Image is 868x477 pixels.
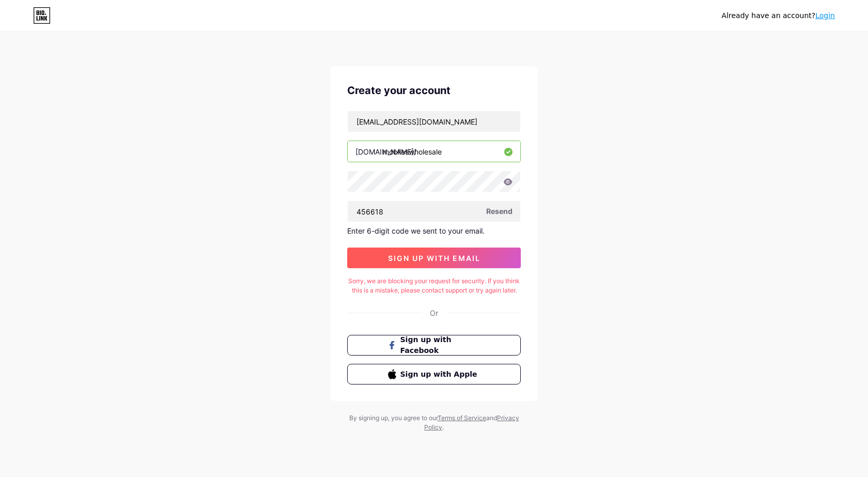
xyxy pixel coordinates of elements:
div: [DOMAIN_NAME]/ [355,146,416,157]
button: Sign up with Facebook [347,335,521,356]
span: Resend [486,206,513,217]
a: Terms of Service [438,414,486,422]
div: Or [430,307,438,318]
span: Sign up with Facebook [400,334,481,356]
button: Sign up with Apple [347,364,521,384]
input: username [348,141,520,162]
input: Paste login code [348,201,520,222]
div: Enter 6-digit code we sent to your email. [347,226,521,235]
div: Create your account [347,83,521,98]
a: Login [815,11,835,20]
div: Already have an account? [722,10,835,21]
div: By signing up, you agree to our and . [346,413,522,432]
div: Sorry, we are blocking your request for security. If you think this is a mistake, please contact ... [347,276,521,295]
input: Email [348,111,520,132]
button: sign up with email [347,248,521,268]
span: Sign up with Apple [400,369,481,380]
span: sign up with email [388,254,481,263]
